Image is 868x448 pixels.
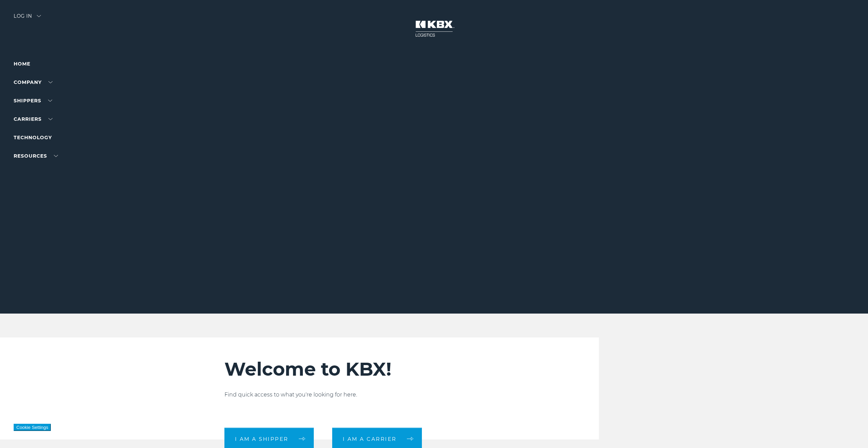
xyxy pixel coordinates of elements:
a: Home [14,61,30,67]
img: kbx logo [409,14,460,44]
span: I am a carrier [343,436,397,441]
div: Log in [14,14,41,24]
a: SHIPPERS [14,98,52,104]
h2: Welcome to KBX! [224,358,615,380]
a: Technology [14,134,52,141]
button: Cookie Settings [14,424,51,431]
a: RESOURCES [14,153,58,159]
p: Find quick access to what you're looking for here. [224,391,615,399]
span: I am a shipper [235,436,289,441]
a: Carriers [14,116,53,122]
img: arrow [37,15,41,17]
a: Company [14,79,53,85]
